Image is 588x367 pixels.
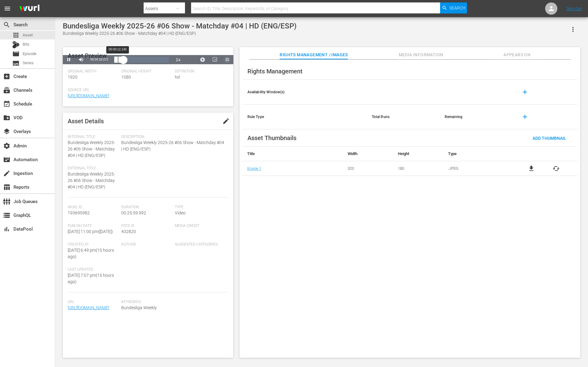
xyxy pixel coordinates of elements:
span: Video [175,210,186,215]
span: add [521,113,529,120]
button: Jump To Time [197,55,209,64]
span: Bits [23,41,29,47]
span: Ingestion [3,170,10,177]
button: Search [440,2,467,13]
span: Source Url [68,88,225,93]
span: Duration [121,205,172,210]
span: Bundesliga Weekly 2025-26 #06 Show - Matchday #04 | HD (ENG/ESP) [68,140,115,158]
span: Overlays [3,128,10,135]
div: Progress Bar [114,57,169,63]
span: Media Credit [175,224,225,228]
span: edit [222,117,230,125]
td: .JPEG [443,161,511,176]
span: [DATE] 7:07 pm ( 15 hours ago ) [68,273,114,284]
button: cached [552,165,560,172]
button: Picture-in-Picture [209,55,221,64]
span: Bundesliga Weekly 2025-26 #06 Show - Matchday #04 | HD (ENG/ESP) [121,139,225,152]
span: Automation [3,156,10,163]
span: 193695982 [68,210,90,215]
a: Image 1 [247,166,261,171]
span: Series [12,60,20,67]
button: add [518,109,532,124]
span: 432820 [121,229,136,234]
span: hd [175,75,180,80]
th: Height [393,146,443,161]
span: Original Height [121,69,172,74]
div: Bits [12,41,20,48]
span: 1920 [68,75,77,80]
span: 00:04:18.072 [90,58,108,61]
span: Asset Thumbnails [247,134,296,142]
span: Media Information [398,51,444,59]
span: Add Thumbnail [528,136,571,141]
span: Schedule [3,100,10,108]
a: [URL][DOMAIN_NAME] [68,93,109,98]
span: Last Updated [68,267,118,272]
span: Asset [12,32,20,39]
div: Bundesliga Weekly 2025-26 #06 Show - Matchday #04 | HD (ENG/ESP) [63,22,296,30]
a: [URL][DOMAIN_NAME] [68,305,109,310]
span: Original Width [68,69,118,74]
span: Type [175,205,225,210]
span: Appears On [494,51,540,59]
span: Bundesliga Weekly [121,305,225,311]
button: Add Thumbnail [528,132,571,143]
span: Create [3,73,10,80]
span: Reports [3,183,10,191]
th: Total Runs [367,105,440,129]
span: Series [23,60,34,66]
span: Bundesliga Weekly 2025-26 #06 Show - Matchday #04 | HD (ENG/ESP) [68,172,115,189]
span: Search [3,21,10,28]
a: file_download [528,165,535,172]
span: 00:25:59.992 [121,210,146,215]
th: Type [443,146,511,161]
span: [DATE] 11:00 pm ( [DATE] ) [68,229,113,234]
span: Author [121,242,172,247]
span: Description: [121,135,225,139]
span: Keywords [121,300,225,305]
span: GraphQL [3,212,10,219]
span: Internal Title: [68,135,118,139]
span: External Title: [68,166,118,171]
span: Channels [3,87,10,94]
span: Asset [23,32,33,38]
span: Publish Date [68,224,118,228]
span: Asset Preview [68,52,107,59]
th: Title [243,146,343,161]
span: add [521,88,529,96]
button: add [518,85,532,99]
span: Rights Management [247,68,303,75]
button: Pause [63,55,75,64]
span: Episode [23,51,36,57]
div: Bundesliga Weekly 2025-26 #06 Show - Matchday #04 | HD (ENG/ESP) [63,30,296,37]
span: Rights Management / Images [280,51,348,59]
span: Suggested Categories [175,242,225,247]
td: 320 [343,161,393,176]
span: Definition [175,69,225,74]
span: 1080 [121,75,131,80]
span: Wurl Id [68,205,118,210]
th: Availability Window(s) [243,80,367,105]
button: edit [219,114,233,128]
span: Feed ID [121,224,172,228]
span: Search [449,2,466,13]
span: menu [4,5,11,12]
span: DataPool [3,225,10,233]
span: Episode [12,50,20,57]
a: Sign Out [566,6,582,11]
span: Job Queues [3,198,10,205]
th: Remaining [440,105,513,129]
th: Width [343,146,393,161]
img: ans4CAIJ8jUAAAAAAAAAAAAAAAAAAAAAAAAgQb4GAAAAAAAAAAAAAAAAAAAAAAAAJMjXAAAAAAAAAAAAAAAAAAAAAAAAgAT5G... [15,2,44,16]
span: Asset Details [68,117,104,125]
button: Mute [75,55,87,64]
td: 180 [393,161,443,176]
button: Exit Fullscreen [221,55,233,64]
span: Admin [3,142,10,150]
button: Playback Rate [172,55,184,64]
span: Url [68,300,118,305]
span: [DATE] 6:49 pm ( 15 hours ago ) [68,248,114,259]
span: VOD [3,114,10,121]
